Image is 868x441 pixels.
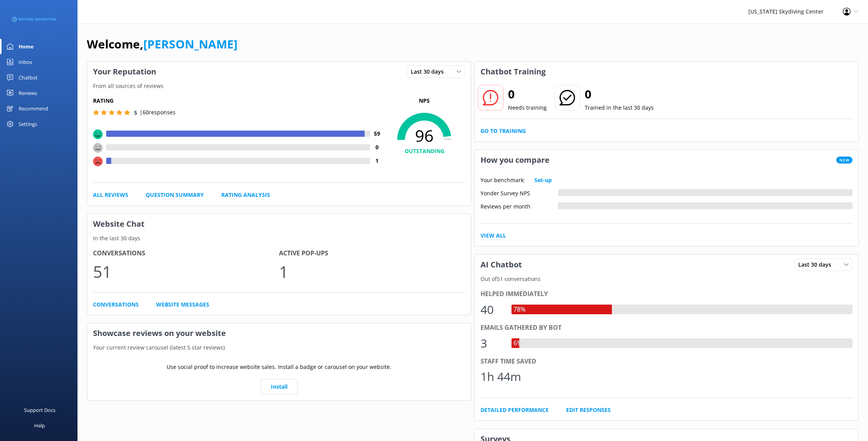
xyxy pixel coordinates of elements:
[475,150,555,170] h3: How you compare
[279,248,465,258] h4: Active Pop-ups
[480,127,526,135] a: Go to Training
[384,147,465,155] h4: OUTSTANDING
[508,103,547,112] p: Needs training
[480,300,504,319] div: 40
[19,70,38,85] div: Chatbot
[475,255,528,275] h3: AI Chatbot
[19,85,37,101] div: Reviews
[87,62,162,82] h3: Your Reputation
[384,96,465,105] p: NPS
[167,363,391,371] p: Use social proof to increase website sales. Install a badge or carousel on your website.
[480,323,852,333] div: Emails gathered by bot
[480,367,521,386] div: 1h 44m
[34,418,45,433] div: Help
[139,108,176,117] p: | 60 responses
[24,402,55,418] div: Support Docs
[480,202,558,209] div: Reviews per month
[19,101,48,116] div: Recommend
[12,13,56,26] img: 3-1676954853.png
[156,300,209,309] a: Website Messages
[19,39,34,54] div: Home
[87,35,238,53] h1: Welcome,
[480,357,852,367] div: Staff time saved
[480,176,525,184] p: Your benchmark:
[87,234,471,243] p: In the last 30 days
[480,189,558,196] div: Yonder Survey NPS
[146,191,204,199] a: Question Summary
[143,36,238,52] a: [PERSON_NAME]
[93,300,139,309] a: Conversations
[87,82,471,90] p: From all sources of reviews
[411,67,448,76] span: Last 30 days
[93,191,128,199] a: All Reviews
[384,126,465,145] span: 96
[19,116,37,132] div: Settings
[480,334,504,353] div: 3
[798,260,836,269] span: Last 30 days
[480,231,506,240] a: View All
[480,289,852,299] div: Helped immediately
[585,85,654,103] h2: 0
[370,129,384,138] h4: 59
[87,214,471,234] h3: Website Chat
[279,258,465,284] p: 1
[585,103,654,112] p: Trained in the last 30 days
[370,143,384,152] h4: 0
[19,54,32,70] div: Inbox
[836,157,852,164] span: New
[93,96,384,105] h5: Rating
[221,191,270,199] a: Rating Analysis
[475,62,551,82] h3: Chatbot Training
[93,258,279,284] p: 51
[534,176,552,184] a: Set-up
[370,157,384,165] h4: 1
[87,343,471,352] p: Your current review carousel (latest 5 star reviews)
[93,248,279,258] h4: Conversations
[261,379,298,394] a: Install
[511,338,524,348] div: 6%
[134,109,137,116] span: 5
[87,323,471,343] h3: Showcase reviews on your website
[566,406,611,414] a: Edit Responses
[480,406,549,414] a: Detailed Performance
[475,275,858,283] p: Out of 51 conversations
[508,85,547,103] h2: 0
[511,305,527,315] div: 78%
